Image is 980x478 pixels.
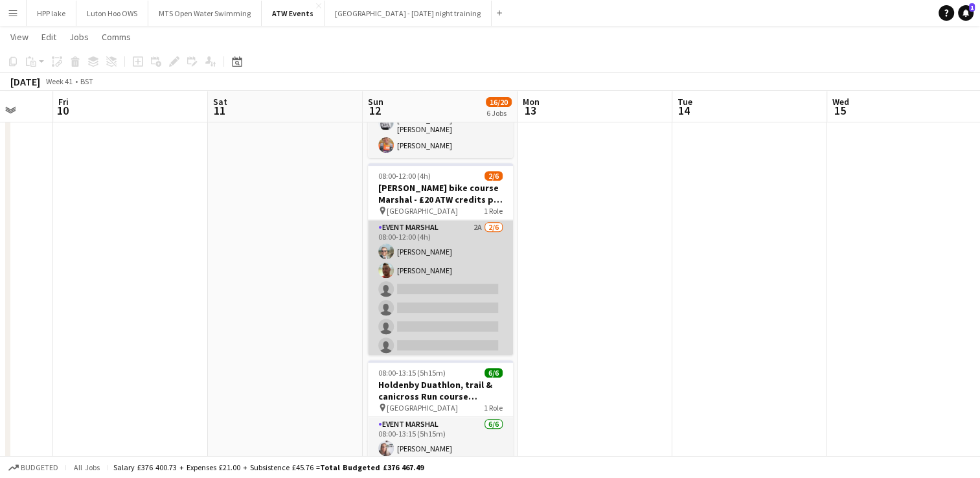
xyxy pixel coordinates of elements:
[378,368,446,378] span: 08:00-13:15 (5h15m)
[211,103,227,118] span: 11
[484,368,503,378] span: 6/6
[368,163,513,355] app-job-card: 08:00-12:00 (4h)2/6[PERSON_NAME] bike course Marshal - £20 ATW credits per hour [GEOGRAPHIC_DATA]...
[148,1,262,26] button: MTS Open Water Swimming
[10,31,28,43] span: View
[213,96,227,108] span: Sat
[832,96,849,108] span: Wed
[366,103,383,118] span: 12
[678,96,692,108] span: Tue
[368,379,513,402] h3: Holdenby Duathlon, trail & canicross Run course Marshal - £20 ATW credits per hour
[368,96,383,108] span: Sun
[523,96,540,108] span: Mon
[484,403,503,413] span: 1 Role
[368,220,513,358] app-card-role: Event Marshal2A2/608:00-12:00 (4h)[PERSON_NAME][PERSON_NAME]
[969,3,975,12] span: 1
[10,75,40,88] div: [DATE]
[378,171,431,181] span: 08:00-12:00 (4h)
[325,1,492,26] button: [GEOGRAPHIC_DATA] - [DATE] night training
[262,1,325,26] button: ATW Events
[56,103,69,118] span: 10
[113,462,424,472] div: Salary £376 400.73 + Expenses £21.00 + Subsistence £45.76 =
[102,31,131,43] span: Comms
[958,5,974,21] a: 1
[320,462,424,472] span: Total Budgeted £376 467.49
[387,206,458,216] span: [GEOGRAPHIC_DATA]
[80,76,93,86] div: BST
[27,1,76,26] button: HPP lake
[486,97,512,107] span: 16/20
[64,28,94,45] a: Jobs
[69,31,89,43] span: Jobs
[41,31,56,43] span: Edit
[387,403,458,413] span: [GEOGRAPHIC_DATA]
[6,461,60,475] button: Budgeted
[58,96,69,108] span: Fri
[368,182,513,205] h3: [PERSON_NAME] bike course Marshal - £20 ATW credits per hour
[43,76,75,86] span: Week 41
[486,108,511,118] div: 6 Jobs
[676,103,692,118] span: 14
[97,28,136,45] a: Comms
[36,28,62,45] a: Edit
[21,463,58,472] span: Budgeted
[5,28,34,45] a: View
[484,171,503,181] span: 2/6
[484,206,503,216] span: 1 Role
[76,1,148,26] button: Luton Hoo OWS
[830,103,849,118] span: 15
[71,462,102,472] span: All jobs
[521,103,540,118] span: 13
